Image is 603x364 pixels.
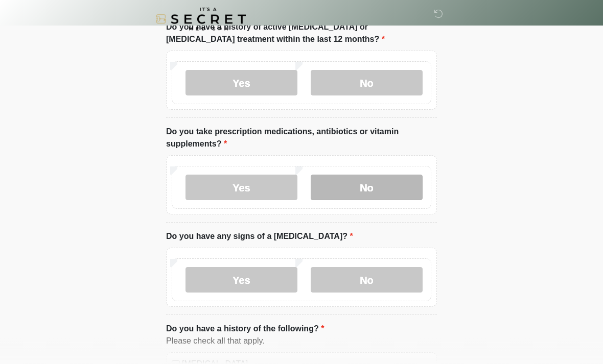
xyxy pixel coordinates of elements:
[311,70,423,96] label: No
[185,175,297,201] label: Yes
[185,70,297,96] label: Yes
[311,175,423,201] label: No
[166,335,437,348] div: Please check all that apply.
[166,126,437,151] label: Do you take prescription medications, antibiotics or vitamin supplements?
[185,268,297,293] label: Yes
[166,323,324,335] label: Do you have a history of the following?
[166,231,353,243] label: Do you have any signs of a [MEDICAL_DATA]?
[156,8,246,31] img: It's A Secret Med Spa Logo
[311,268,423,293] label: No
